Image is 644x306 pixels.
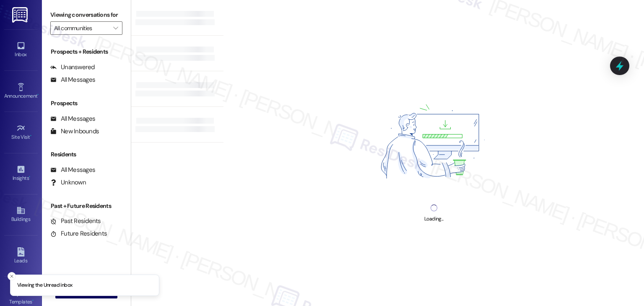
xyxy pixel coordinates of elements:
[32,298,34,303] span: •
[12,7,29,23] img: ResiDesk Logo
[37,92,39,98] span: •
[30,133,31,139] span: •
[4,121,38,144] a: Site Visit •
[29,174,30,180] span: •
[4,39,38,61] a: Inbox
[50,166,95,174] div: All Messages
[50,178,86,187] div: Unknown
[4,162,38,185] a: Insights •
[424,215,443,223] div: Loading...
[50,217,101,226] div: Past Residents
[50,127,99,136] div: New Inbounds
[42,99,131,108] div: Prospects
[50,75,95,84] div: All Messages
[50,8,122,21] label: Viewing conversations for
[42,47,131,56] div: Prospects + Residents
[4,245,38,267] a: Leads
[42,150,131,159] div: Residents
[50,229,107,238] div: Future Residents
[4,203,38,226] a: Buildings
[54,21,109,35] input: All communities
[17,282,72,289] p: Viewing the Unread inbox
[42,202,131,210] div: Past + Future Residents
[50,114,95,123] div: All Messages
[50,63,95,72] div: Unanswered
[113,25,118,31] i: 
[8,272,16,280] button: Close toast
